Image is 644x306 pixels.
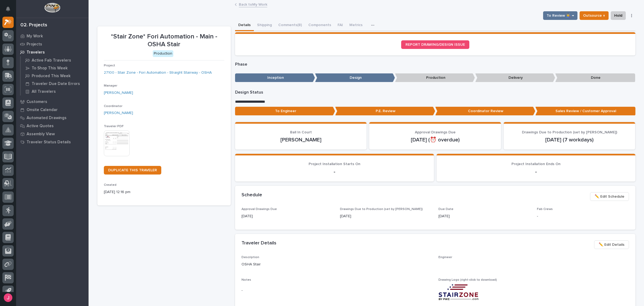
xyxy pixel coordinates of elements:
span: Coordinator [104,105,122,108]
p: Active Quotes [27,124,54,129]
h2: Schedule [241,192,262,198]
p: Customers [27,99,47,104]
a: DUPLICATE THIS TRAVELER [104,166,161,175]
button: Metrics [346,20,366,31]
p: To Shop This Week [32,66,68,71]
a: [PERSON_NAME] [104,90,133,96]
p: Onsite Calendar [27,108,58,112]
span: Drawings Due to Production (set by [PERSON_NAME]) [522,130,617,134]
span: ✏️ Edit Details [599,241,624,248]
a: Traveler Due Date Errors [21,80,89,87]
span: Notes [241,278,251,282]
button: Details [235,20,254,31]
button: Shipping [254,20,275,31]
button: Components [305,20,334,31]
p: Traveler Due Date Errors [32,81,80,86]
p: P.E. Review [335,107,435,116]
p: Phase [235,62,635,67]
button: FAI [334,20,346,31]
a: My Work [16,32,89,40]
a: Active Quotes [16,122,89,130]
p: OSHA Stair [241,262,432,267]
span: Project Installation Ends On [511,162,561,166]
p: - [537,214,629,219]
span: Project Installation Starts On [309,162,360,166]
p: Projects [27,42,42,47]
a: Back toMy Work [239,1,267,7]
p: Design Status [235,90,635,95]
button: ✏️ Edit Schedule [590,192,629,201]
img: Gqbzji0Aa7c_dZ0dHr_eXdU_3N0gT9JvYBmtO_5F37M [438,284,479,300]
button: Comments (8) [275,20,305,31]
a: Assembly View [16,130,89,138]
p: Assembly View [27,132,55,137]
span: Hold [614,12,622,19]
div: Notifications [7,6,14,15]
p: [DATE] 12:16 pm [104,189,224,195]
span: REPORT DRAWING/DESIGN ISSUE [405,43,465,47]
a: To Shop This Week [21,64,89,72]
button: ✏️ Edit Details [594,240,629,249]
p: My Work [27,34,43,39]
a: Produced This Week [21,72,89,80]
p: Design [315,73,395,82]
a: REPORT DRAWING/DESIGN ISSUE [401,40,469,49]
h2: Traveler Details [241,240,276,246]
span: Project [104,64,115,67]
a: Active Fab Travelers [21,56,89,64]
p: Traveler Status Details [27,140,71,145]
p: [DATE] (7 workdays) [510,137,629,143]
a: Traveler Status Details [16,138,89,146]
button: Notifications [2,3,14,15]
span: Traveler PDF [104,125,124,128]
p: Delivery [475,73,555,82]
a: Projects [16,40,89,48]
span: Approval Drawings Due [415,130,456,134]
p: Active Fab Travelers [32,58,71,63]
span: Description [241,256,259,259]
p: [DATE] [438,214,530,219]
p: Travelers [27,50,45,55]
a: 27100 - Stair Zone - Fori Automation - Straight Stairway - OSHA [104,70,212,76]
p: Produced This Week [32,74,71,79]
button: Outsource ↑ [580,11,609,20]
p: Inception [235,73,315,82]
span: Drawing Logo (right-click to download) [438,278,497,282]
p: All Travelers [32,89,56,94]
span: Fab Crews [537,208,553,211]
a: Customers [16,98,89,106]
p: - [443,169,629,175]
p: [DATE] [340,214,432,219]
a: Travelers [16,48,89,56]
span: Approval Drawings Due [241,208,277,211]
span: Ball In Court [290,130,312,134]
button: users-avatar [2,292,14,303]
span: To Review 👨‍🏭 → [547,12,574,19]
p: [DATE] [241,214,334,219]
a: Onsite Calendar [16,106,89,114]
p: Automated Drawings [27,116,67,120]
p: Production [395,73,475,82]
span: Engineer [438,256,452,259]
p: To Engineer [235,107,335,116]
span: Created [104,183,116,187]
button: To Review 👨‍🏭 → [543,11,577,20]
a: All Travelers [21,88,89,95]
p: Coordinator Review [435,107,535,116]
a: Automated Drawings [16,114,89,122]
div: 02. Projects [20,22,47,28]
p: *Stair Zone* Fori Automation - Main - OSHA Stair [104,33,224,48]
span: Due Date [438,208,453,211]
p: Done [555,73,635,82]
span: Manager [104,84,117,87]
p: [PERSON_NAME] [241,137,360,143]
span: ✏️ Edit Schedule [595,193,624,200]
span: Drawings Due to Production (set by [PERSON_NAME]) [340,208,423,211]
span: DUPLICATE THIS TRAVELER [108,168,157,172]
button: Hold [611,11,626,20]
p: [DATE] (⏰ overdue) [376,137,495,143]
p: - [241,169,427,175]
span: Outsource ↑ [583,12,605,19]
p: - [241,288,432,293]
p: Sales Review / Customer Approval [535,107,635,116]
